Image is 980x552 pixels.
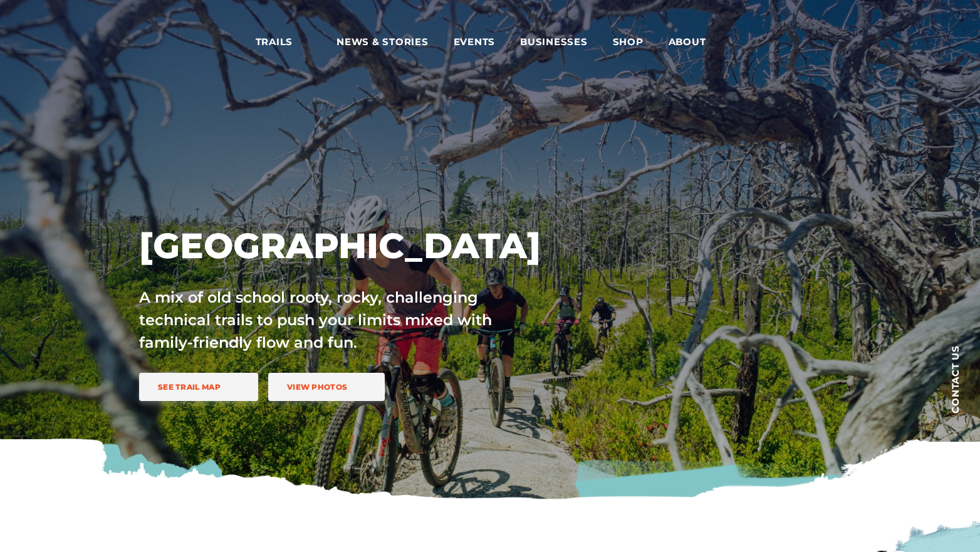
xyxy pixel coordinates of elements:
[520,36,588,48] span: Businesses
[139,286,520,354] p: A mix of old school rooty, rocky, challenging technical trails to push your limits mixed with fam...
[613,36,644,48] span: Shop
[669,36,725,48] span: About
[158,382,221,392] span: See Trail Map
[336,36,429,48] span: News & Stories
[454,36,496,48] span: Events
[287,382,347,392] span: View Photos
[256,36,312,48] span: Trails
[951,345,960,414] span: Contact us
[139,224,603,268] h1: [GEOGRAPHIC_DATA]
[930,326,980,432] a: Contact us
[139,373,258,401] a: See Trail Map trail icon
[268,373,385,401] a: View Photos trail icon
